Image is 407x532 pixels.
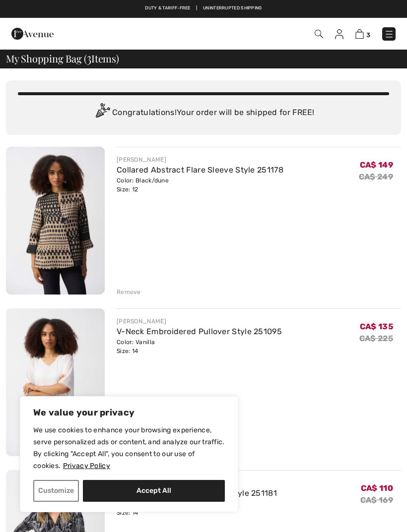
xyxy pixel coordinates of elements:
[355,28,370,40] a: 3
[6,308,105,456] img: V-Neck Embroidered Pullover Style 251095
[92,103,112,123] img: Congratulation2.svg
[117,155,283,164] div: [PERSON_NAME]
[18,103,389,123] div: Congratulations! Your order will be shipped for FREE!
[384,29,394,39] img: Menu
[33,480,79,502] button: Customize
[335,29,343,39] img: My Info
[11,24,54,44] img: 1ère Avenue
[6,147,105,295] img: Collared Abstract Flare Sleeve Style 251178
[63,461,111,471] a: Privacy Policy
[359,172,393,181] s: CA$ 249
[117,317,282,326] div: [PERSON_NAME]
[360,495,393,505] s: CA$ 169
[6,54,119,63] span: My Shopping Bag ( Items)
[360,160,393,170] span: CA$ 149
[366,31,370,39] span: 3
[117,165,283,175] a: Collared Abstract Flare Sleeve Style 251178
[315,30,323,38] img: Search
[87,51,91,64] span: 3
[20,396,238,512] div: We value your privacy
[33,407,225,418] p: We value your privacy
[33,424,225,472] p: We use cookies to enhance your browsing experience, serve personalized ads or content, and analyz...
[355,29,364,39] img: Shopping Bag
[117,288,141,296] div: Remove
[83,480,225,502] button: Accept All
[361,483,393,493] span: CA$ 110
[117,338,282,355] div: Color: Vanilla Size: 14
[360,322,393,331] span: CA$ 135
[11,28,54,38] a: 1ère Avenue
[117,176,283,194] div: Color: Black/dune Size: 12
[117,327,282,336] a: V-Neck Embroidered Pullover Style 251095
[359,334,393,343] s: CA$ 225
